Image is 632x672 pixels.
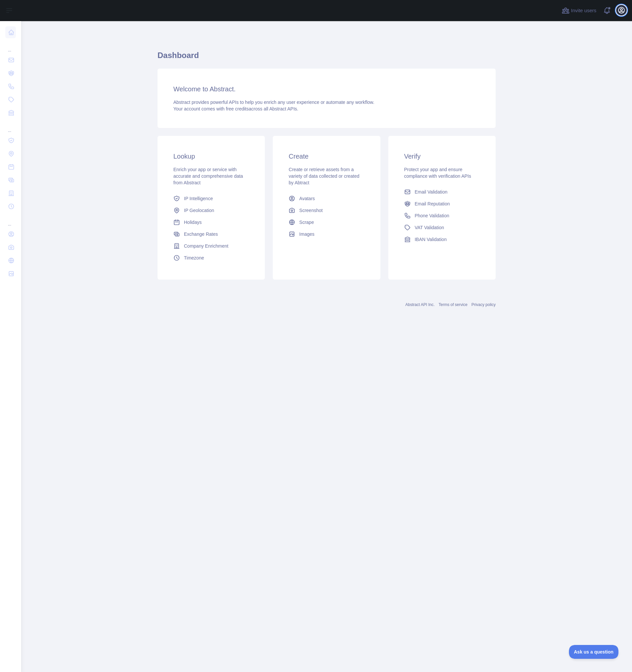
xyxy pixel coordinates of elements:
h1: Dashboard [158,50,496,66]
span: IBAN Validation [415,236,447,243]
span: Email Validation [415,189,447,195]
span: Create or retrieve assets from a variety of data collected or created by Abtract [289,167,359,185]
a: Exchange Rates [171,228,252,240]
span: Timezone [184,255,204,261]
a: Timezone [171,252,252,264]
a: IP Intelligence [171,193,252,204]
a: Avatars [286,193,367,204]
a: Email Validation [402,186,482,198]
a: Images [286,228,367,240]
a: VAT Validation [402,222,482,233]
span: Your account comes with across all Abstract APIs. [173,106,298,111]
span: Exchange Rates [184,231,218,237]
a: IP Geolocation [171,204,252,216]
span: IP Intelligence [184,195,213,202]
span: Protect your app and ensure compliance with verification APIs [404,167,471,179]
div: ... [5,214,16,227]
span: Invite users [571,7,596,15]
iframe: Toggle Customer Support [569,645,619,659]
a: Screenshot [286,204,367,216]
h3: Welcome to Abstract. [173,84,480,94]
span: Images [299,231,314,237]
a: Privacy policy [472,302,496,307]
div: ... [5,120,16,133]
button: Invite users [560,5,598,16]
span: IP Geolocation [184,207,214,214]
a: Phone Validation [402,210,482,222]
a: IBAN Validation [402,233,482,245]
a: Scrape [286,216,367,228]
span: Scrape [299,219,314,226]
h3: Verify [404,152,480,161]
span: free credits [226,106,249,111]
span: Holidays [184,219,202,226]
span: Company Enrichment [184,243,228,249]
a: Holidays [171,216,252,228]
a: Abstract API Inc. [405,302,435,307]
a: Terms of service [439,302,467,307]
span: Screenshot [299,207,323,214]
h3: Create [289,152,364,161]
h3: Lookup [173,152,249,161]
span: Abstract provides powerful APIs to help you enrich any user experience or automate any workflow. [173,100,374,105]
a: Company Enrichment [171,240,252,252]
span: Avatars [299,195,315,202]
div: ... [5,40,16,53]
span: Enrich your app or service with accurate and comprehensive data from Abstract [173,167,243,185]
span: Phone Validation [415,212,449,219]
span: VAT Validation [415,224,444,231]
a: Email Reputation [402,198,482,210]
span: Email Reputation [415,200,450,207]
